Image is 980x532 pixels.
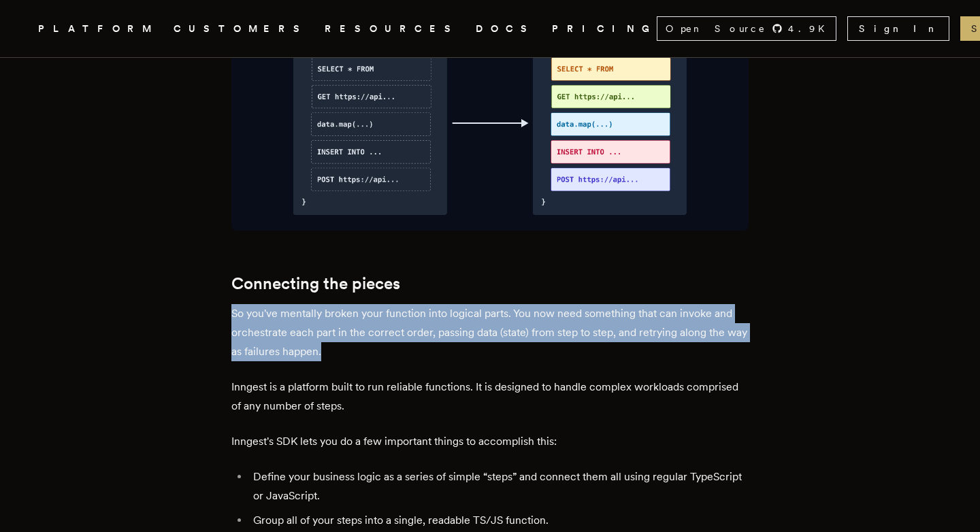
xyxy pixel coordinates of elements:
[38,20,157,37] button: PLATFORM
[476,20,536,37] a: DOCS
[847,16,949,41] a: Sign In
[231,432,749,451] p: Inngest's SDK lets you do a few important things to accomplish this:
[174,20,308,37] a: CUSTOMERS
[231,378,749,416] p: Inngest is a platform built to run reliable functions. It is designed to handle complex workloads...
[249,467,749,505] li: Define your business logic as a series of simple “steps” and connect them all using regular TypeS...
[231,304,749,361] p: So you've mentally broken your function into logical parts. You now need something that can invok...
[325,20,459,37] button: RESOURCES
[249,511,749,530] li: Group all of your steps into a single, readable TS/JS function.
[231,274,749,293] h2: Connecting the pieces
[231,16,749,231] img: A diagram highlighting distinct parts of a function
[666,22,766,35] span: Open Source
[552,20,657,37] a: PRICING
[788,22,833,35] span: 4.9 K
